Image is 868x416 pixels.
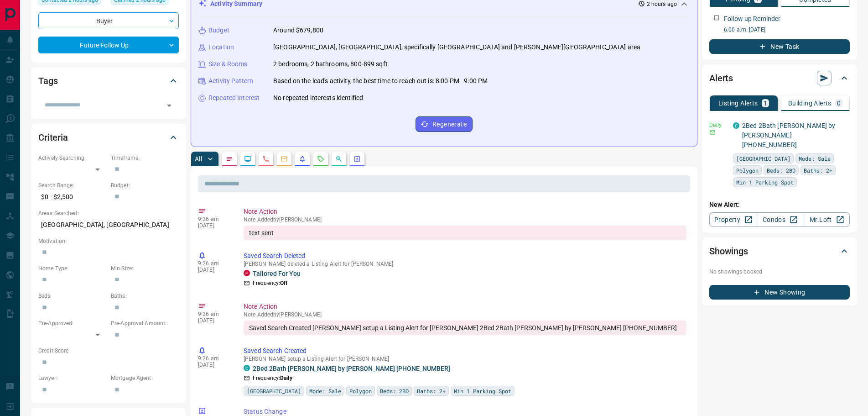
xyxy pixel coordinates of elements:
[38,217,179,232] p: [GEOGRAPHIC_DATA], [GEOGRAPHIC_DATA]
[756,212,803,227] a: Condos
[380,386,409,395] span: Beds: 2BD
[262,155,270,163] svg: Calls
[709,285,850,300] button: New Showing
[198,355,230,362] p: 9:26 am
[454,386,511,395] span: Min 1 Parking Spot
[764,100,767,106] p: 1
[38,70,179,92] div: Tags
[724,26,850,34] p: 6:00 a.m. [DATE]
[709,39,850,54] button: New Task
[198,260,230,267] p: 9:26 am
[208,26,229,35] p: Budget
[253,270,301,277] a: Tailored For You
[724,14,780,24] p: Follow up Reminder
[280,375,292,381] strong: Daily
[273,59,388,69] p: 2 bedrooms, 2 bathrooms, 800-899 sqft
[244,270,250,276] div: property.ca
[317,155,324,163] svg: Requests
[111,264,179,273] p: Min Size:
[198,311,230,317] p: 9:26 am
[208,76,253,86] p: Activity Pattern
[111,374,179,382] p: Mortgage Agent:
[38,154,106,162] p: Actively Searching:
[111,319,179,327] p: Pre-Approval Amount:
[38,130,68,145] h2: Criteria
[335,155,343,163] svg: Opportunities
[244,155,251,163] svg: Lead Browsing Activity
[38,264,106,273] p: Home Type:
[273,76,488,86] p: Based on the lead's activity, the best time to reach out is: 8:00 PM - 9:00 PM
[742,122,836,148] a: 2Bed 2Bath [PERSON_NAME] by [PERSON_NAME] [PHONE_NUMBER]
[416,116,473,132] button: Regenerate
[273,26,323,35] p: Around $679,800
[736,154,790,163] span: [GEOGRAPHIC_DATA]
[299,155,306,163] svg: Listing Alerts
[244,346,686,356] p: Saved Search Created
[244,226,686,240] div: text sent
[38,126,179,148] div: Criteria
[38,209,179,217] p: Areas Searched:
[803,212,850,227] a: Mr.Loft
[253,279,287,287] p: Frequency:
[244,321,686,335] div: Saved Search Created [PERSON_NAME] setup a Listing Alert for [PERSON_NAME] 2Bed 2Bath [PERSON_NAM...
[709,244,748,258] h2: Showings
[244,251,686,261] p: Saved Search Deleted
[309,386,341,395] span: Mode: Sale
[804,166,832,175] span: Baths: 2+
[38,292,106,300] p: Beds:
[837,100,841,106] p: 0
[767,166,795,175] span: Beds: 2BD
[733,122,739,129] div: condos.ca
[38,319,106,327] p: Pre-Approved:
[273,42,640,52] p: [GEOGRAPHIC_DATA], [GEOGRAPHIC_DATA], specifically [GEOGRAPHIC_DATA] and [PERSON_NAME][GEOGRAPHIC...
[38,237,179,245] p: Motivation:
[281,155,288,163] svg: Emails
[353,155,361,163] svg: Agent Actions
[244,207,686,216] p: Note Action
[198,317,230,324] p: [DATE]
[709,212,756,227] a: Property
[709,67,850,89] div: Alerts
[38,190,106,205] p: $0 - $2,500
[111,181,179,190] p: Budget:
[709,200,850,210] p: New Alert:
[198,267,230,273] p: [DATE]
[244,356,686,362] p: [PERSON_NAME] setup a Listing Alert for [PERSON_NAME]
[198,216,230,222] p: 9:26 am
[198,362,230,368] p: [DATE]
[709,268,850,276] p: No showings booked
[273,93,363,103] p: No repeated interests identified
[736,166,759,175] span: Polygon
[417,386,446,395] span: Baths: 2+
[709,240,850,262] div: Showings
[799,154,831,163] span: Mode: Sale
[38,37,179,53] div: Future Follow Up
[709,71,733,85] h2: Alerts
[244,216,686,223] p: Note Added by [PERSON_NAME]
[208,42,234,52] p: Location
[208,59,248,69] p: Size & Rooms
[244,365,250,371] div: condos.ca
[349,386,372,395] span: Polygon
[38,374,106,382] p: Lawyer:
[198,222,230,229] p: [DATE]
[244,311,686,318] p: Note Added by [PERSON_NAME]
[709,129,716,136] svg: Email
[247,386,301,395] span: [GEOGRAPHIC_DATA]
[38,74,57,88] h2: Tags
[163,99,176,112] button: Open
[709,121,728,129] p: Daily
[38,347,179,355] p: Credit Score:
[253,365,450,372] a: 2Bed 2Bath [PERSON_NAME] by [PERSON_NAME] [PHONE_NUMBER]
[195,156,202,162] p: All
[111,292,179,300] p: Baths:
[244,302,686,311] p: Note Action
[244,261,686,267] p: [PERSON_NAME] deleted a Listing Alert for [PERSON_NAME]
[788,100,832,106] p: Building Alerts
[736,178,794,187] span: Min 1 Parking Spot
[718,100,758,106] p: Listing Alerts
[38,12,179,29] div: Buyer
[253,374,292,382] p: Frequency:
[208,93,260,103] p: Repeated Interest
[38,181,106,190] p: Search Range:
